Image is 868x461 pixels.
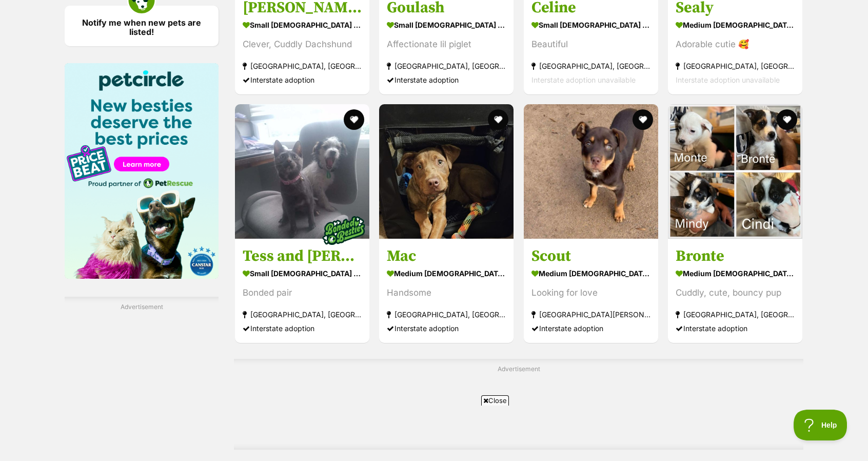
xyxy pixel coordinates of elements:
iframe: Help Scout Beacon - Open [794,410,847,440]
h3: Mac [387,246,506,265]
strong: medium [DEMOGRAPHIC_DATA] Dog [531,265,650,280]
button: favourite [633,109,653,130]
div: Interstate adoption [387,321,506,335]
h3: Scout [531,246,650,265]
strong: small [DEMOGRAPHIC_DATA] Dog [387,17,506,32]
strong: small [DEMOGRAPHIC_DATA] Dog [531,17,650,32]
button: favourite [488,109,509,130]
span: Interstate adoption unavailable [531,75,636,84]
strong: [GEOGRAPHIC_DATA], [GEOGRAPHIC_DATA] [676,59,795,73]
strong: medium [DEMOGRAPHIC_DATA] Dog [676,17,795,32]
iframe: Advertisement [247,410,621,456]
strong: [GEOGRAPHIC_DATA], [GEOGRAPHIC_DATA] [243,59,362,73]
img: Tess and Miley - Jack Russell Terrier Dog [235,104,369,239]
a: Bronte medium [DEMOGRAPHIC_DATA] Dog Cuddly, cute, bouncy pup [GEOGRAPHIC_DATA], [GEOGRAPHIC_DATA... [668,238,802,342]
strong: small [DEMOGRAPHIC_DATA] Dog [243,265,362,280]
div: Adorable cutie 🥰 [676,37,795,51]
img: Scout - Australian Kelpie Dog [524,104,658,239]
h3: Tess and [PERSON_NAME] [243,246,362,265]
div: Looking for love [531,285,650,299]
img: Bronte - Australian Kelpie x Border Collie x Jack Russell Terrier Dog [668,104,802,239]
div: Interstate adoption [531,321,650,335]
img: Mac - Mixed breed Dog [379,104,514,239]
strong: [GEOGRAPHIC_DATA], [GEOGRAPHIC_DATA] [387,59,506,73]
div: Advertisement [234,359,803,450]
div: Bonded pair [243,285,362,299]
strong: [GEOGRAPHIC_DATA], [GEOGRAPHIC_DATA] [387,307,506,321]
strong: [GEOGRAPHIC_DATA], [GEOGRAPHIC_DATA] [531,59,650,73]
button: favourite [344,109,364,130]
div: Clever, Cuddly Dachshund [243,37,362,51]
span: Close [481,395,509,406]
div: Interstate adoption [387,73,506,87]
div: Handsome [387,285,506,299]
strong: [GEOGRAPHIC_DATA], [GEOGRAPHIC_DATA] [676,307,795,321]
div: Cuddly, cute, bouncy pup [676,285,795,299]
button: favourite [777,109,797,130]
div: Beautiful [531,37,650,51]
img: Pet Circle promo banner [65,63,219,279]
a: Scout medium [DEMOGRAPHIC_DATA] Dog Looking for love [GEOGRAPHIC_DATA][PERSON_NAME][GEOGRAPHIC_DA... [524,238,658,342]
span: Interstate adoption unavailable [676,75,780,84]
h3: Bronte [676,246,795,265]
a: Mac medium [DEMOGRAPHIC_DATA] Dog Handsome [GEOGRAPHIC_DATA], [GEOGRAPHIC_DATA] Interstate adoption [379,238,514,342]
iframe: Advertisement [270,378,767,439]
div: Interstate adoption [243,73,362,87]
strong: medium [DEMOGRAPHIC_DATA] Dog [387,265,506,280]
img: bonded besties [318,204,369,256]
strong: small [DEMOGRAPHIC_DATA] Dog [243,17,362,32]
strong: [GEOGRAPHIC_DATA][PERSON_NAME][GEOGRAPHIC_DATA] [531,307,650,321]
strong: medium [DEMOGRAPHIC_DATA] Dog [676,265,795,280]
div: Interstate adoption [676,321,795,335]
a: Notify me when new pets are listed! [65,6,219,46]
a: Tess and [PERSON_NAME] small [DEMOGRAPHIC_DATA] Dog Bonded pair [GEOGRAPHIC_DATA], [GEOGRAPHIC_DA... [235,238,369,342]
div: Affectionate lil piglet [387,37,506,51]
div: Interstate adoption [243,321,362,335]
strong: [GEOGRAPHIC_DATA], [GEOGRAPHIC_DATA] [243,307,362,321]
